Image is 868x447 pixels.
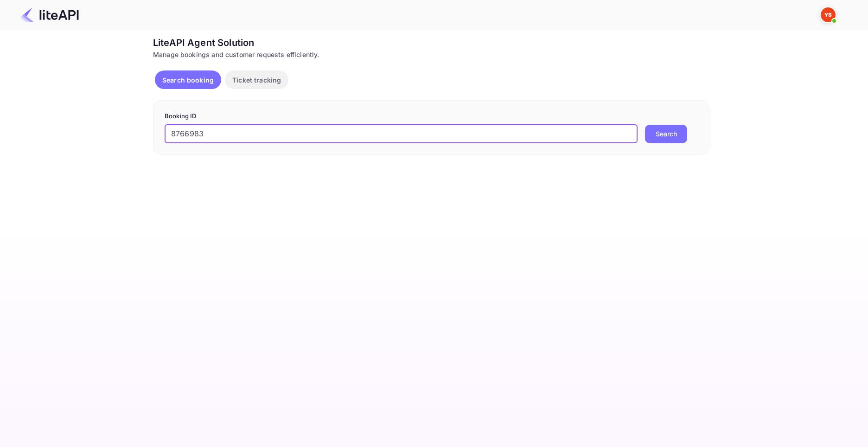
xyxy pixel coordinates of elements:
div: Manage bookings and customer requests efficiently. [153,50,709,59]
p: Booking ID [165,112,698,121]
p: Ticket tracking [232,75,281,85]
p: Search booking [162,75,214,85]
input: Enter Booking ID (e.g., 63782194) [165,125,638,143]
button: Search [645,125,687,143]
div: LiteAPI Agent Solution [153,36,709,50]
img: LiteAPI Logo [20,7,79,22]
img: Yandex Support [821,7,836,22]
